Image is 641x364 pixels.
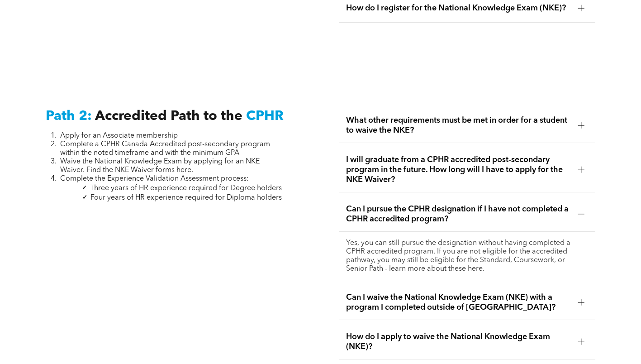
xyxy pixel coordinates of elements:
span: Complete the Experience Validation Assessment process: [60,175,249,182]
span: Can I pursue the CPHR designation if I have not completed a CPHR accredited program? [346,204,571,224]
span: Four years of HR experience required for Diploma holders [90,194,282,201]
span: Complete a CPHR Canada Accredited post-secondary program within the noted timeframe and with the ... [60,141,270,157]
span: Three years of HR experience required for Degree holders [90,185,282,192]
span: What other requirements must be met in order for a student to waive the NKE? [346,115,571,135]
span: How do I register for the National Knowledge Exam (NKE)? [346,3,571,13]
span: Can I waive the National Knowledge Exam (NKE) with a program I completed outside of [GEOGRAPHIC_D... [346,292,571,312]
span: Waive the National Knowledge Exam by applying for an NKE Waiver. Find the NKE Waiver forms here. [60,158,260,174]
span: I will graduate from a CPHR accredited post-secondary program in the future. How long will I have... [346,155,571,185]
span: CPHR [246,110,284,123]
p: Yes, you can still pursue the designation without having completed a CPHR accredited program. If ... [346,239,588,273]
span: Accredited Path to the [95,110,242,123]
span: Path 2: [46,110,92,123]
span: Apply for an Associate membership [60,132,178,139]
span: How do I apply to waive the National Knowledge Exam (NKE)? [346,332,571,352]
